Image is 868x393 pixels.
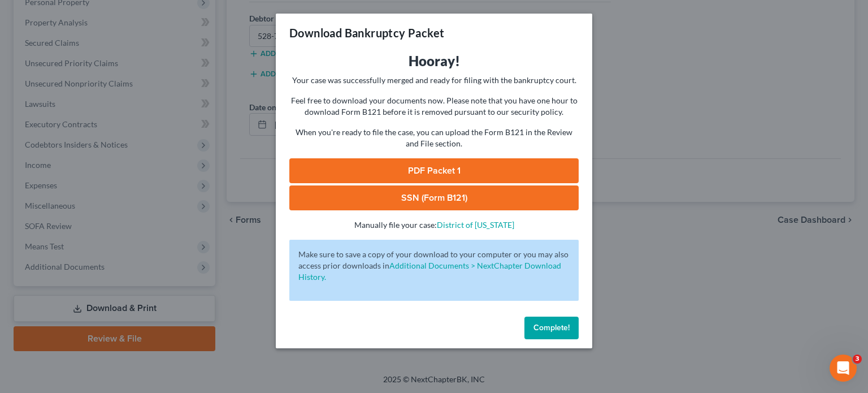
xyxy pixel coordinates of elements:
h3: Hooray! [289,52,579,70]
a: PDF Packet 1 [289,158,579,183]
h3: Download Bankruptcy Packet [289,25,444,41]
a: Additional Documents > NextChapter Download History. [298,261,561,282]
p: Manually file your case: [289,219,579,231]
span: Complete! [533,323,570,332]
button: Complete! [524,317,579,339]
a: District of [US_STATE] [437,220,514,230]
p: Make sure to save a copy of your download to your computer or you may also access prior downloads in [298,249,570,283]
a: SSN (Form B121) [289,185,579,210]
p: When you're ready to file the case, you can upload the Form B121 in the Review and File section. [289,127,579,149]
iframe: Intercom live chat [830,355,857,382]
p: Feel free to download your documents now. Please note that you have one hour to download Form B12... [289,95,579,118]
p: Your case was successfully merged and ready for filing with the bankruptcy court. [289,75,579,86]
span: 3 [853,355,862,364]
